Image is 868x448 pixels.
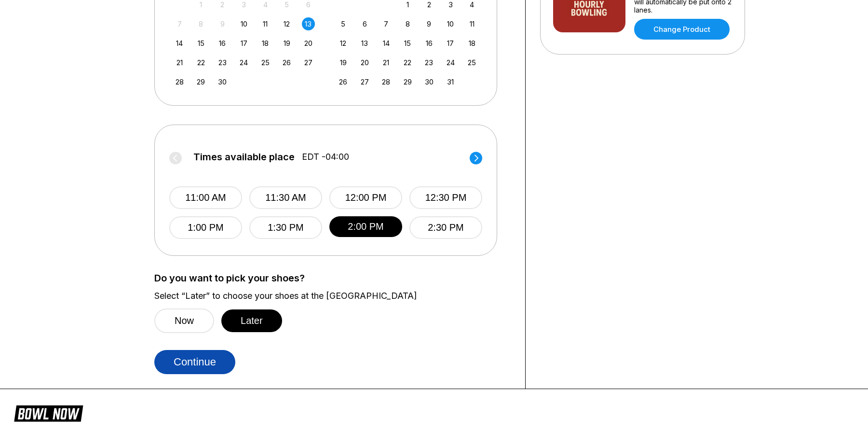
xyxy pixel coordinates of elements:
div: Choose Friday, September 26th, 2025 [280,56,293,69]
div: Choose Sunday, October 12th, 2025 [337,37,350,50]
div: Choose Tuesday, October 14th, 2025 [380,37,393,50]
button: Later [221,309,282,332]
label: Do you want to pick your shoes? [154,273,511,283]
div: Choose Friday, October 10th, 2025 [444,17,457,30]
button: 1:30 PM [249,216,322,239]
div: Choose Thursday, October 9th, 2025 [422,17,435,30]
div: Choose Monday, October 27th, 2025 [358,75,371,88]
div: Choose Wednesday, October 22nd, 2025 [401,56,414,69]
button: 12:00 PM [329,186,402,209]
div: Choose Thursday, September 18th, 2025 [259,37,272,50]
div: Choose Wednesday, October 8th, 2025 [401,17,414,30]
div: Choose Tuesday, October 21st, 2025 [380,56,393,69]
div: Choose Friday, October 24th, 2025 [444,56,457,69]
div: Choose Friday, October 17th, 2025 [444,37,457,50]
div: Choose Monday, September 29th, 2025 [194,75,207,88]
a: Change Product [634,19,730,40]
div: Choose Thursday, September 25th, 2025 [259,56,272,69]
div: Choose Thursday, October 30th, 2025 [422,75,435,88]
div: Choose Tuesday, September 16th, 2025 [216,37,229,50]
div: Choose Saturday, October 11th, 2025 [465,17,478,30]
div: Choose Sunday, October 26th, 2025 [337,75,350,88]
div: Not available Tuesday, September 9th, 2025 [216,17,229,30]
div: Choose Monday, October 13th, 2025 [358,37,371,50]
button: 11:00 AM [169,186,242,209]
div: Choose Sunday, September 14th, 2025 [173,37,186,50]
span: EDT -04:00 [302,152,349,162]
div: Choose Sunday, October 19th, 2025 [337,56,350,69]
div: Choose Sunday, September 28th, 2025 [173,75,186,88]
div: Choose Saturday, September 20th, 2025 [302,37,315,50]
div: Choose Thursday, October 23rd, 2025 [422,56,435,69]
div: Choose Saturday, October 18th, 2025 [465,37,478,50]
button: Continue [154,350,235,374]
div: Choose Wednesday, September 17th, 2025 [237,37,250,50]
div: Choose Monday, September 15th, 2025 [194,37,207,50]
div: Choose Sunday, September 21st, 2025 [173,56,186,69]
div: Choose Sunday, October 5th, 2025 [337,17,350,30]
button: 1:00 PM [169,216,242,239]
div: Choose Tuesday, October 7th, 2025 [380,17,393,30]
div: Not available Monday, September 8th, 2025 [194,17,207,30]
div: Choose Thursday, September 11th, 2025 [259,17,272,30]
span: Times available place [193,152,295,162]
div: Choose Tuesday, September 23rd, 2025 [216,56,229,69]
div: Choose Friday, September 19th, 2025 [280,37,293,50]
div: Choose Saturday, September 13th, 2025 [302,17,315,30]
button: 2:00 PM [329,216,402,237]
div: Choose Monday, September 22nd, 2025 [194,56,207,69]
div: Choose Wednesday, September 10th, 2025 [237,17,250,30]
button: 12:30 PM [409,186,482,209]
label: Select “Later” to choose your shoes at the [GEOGRAPHIC_DATA] [154,291,511,301]
div: Choose Monday, October 6th, 2025 [358,17,371,30]
div: Choose Tuesday, October 28th, 2025 [380,75,393,88]
button: 2:30 PM [409,216,482,239]
button: 11:30 AM [249,186,322,209]
div: Choose Monday, October 20th, 2025 [358,56,371,69]
div: Choose Friday, September 12th, 2025 [280,17,293,30]
button: Now [154,308,214,333]
div: Choose Tuesday, September 30th, 2025 [216,75,229,88]
div: Choose Saturday, September 27th, 2025 [302,56,315,69]
div: Choose Wednesday, September 24th, 2025 [237,56,250,69]
div: Choose Saturday, October 25th, 2025 [465,56,478,69]
div: Choose Wednesday, October 29th, 2025 [401,75,414,88]
div: Choose Thursday, October 16th, 2025 [422,37,435,50]
div: Choose Friday, October 31st, 2025 [444,75,457,88]
div: Not available Sunday, September 7th, 2025 [173,17,186,30]
div: Choose Wednesday, October 15th, 2025 [401,37,414,50]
